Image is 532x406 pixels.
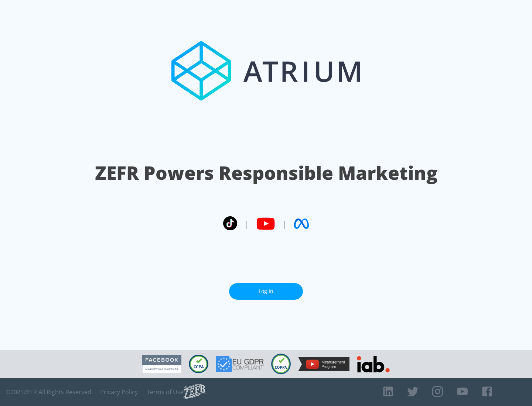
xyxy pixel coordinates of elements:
img: Facebook Marketing Partner [142,355,181,374]
img: COPPA Compliant [271,354,291,374]
a: Log In [229,283,303,300]
img: GDPR Compliant [216,356,264,372]
a: Privacy Policy [100,388,138,396]
span: | [282,218,287,229]
a: Terms of Use [147,388,184,396]
span: © 2025 ZEFR All Rights Reserved [6,388,91,396]
img: YouTube Measurement Program [298,357,349,371]
span: | [245,218,249,229]
img: IAB [357,356,390,372]
h1: ZEFR Powers Responsible Marketing [95,160,437,186]
img: CCPA Compliant [189,355,208,373]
